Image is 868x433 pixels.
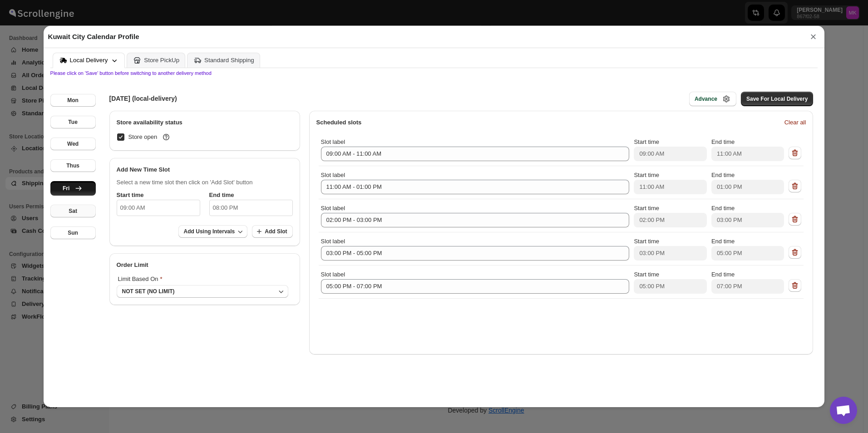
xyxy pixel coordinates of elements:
h3: Scheduled slots [316,118,777,127]
button: Fri [50,181,96,196]
button: Local Delivery [53,53,125,68]
div: End time [711,270,784,294]
div: Tue [68,118,77,126]
button: Add Slot [252,225,292,238]
button: Sat [50,205,96,217]
button: Standard Shipping [187,53,260,68]
span: Add Using Intervals [184,228,235,235]
p: Limit Based On [117,273,288,285]
button: Mon [50,94,96,107]
div: Local Delivery [70,57,108,64]
b: End time [209,192,234,198]
div: Slot label [321,204,630,227]
h5: [DATE] (local-delivery) [109,94,177,103]
button: × [806,30,820,43]
div: Thus [66,162,79,169]
span: Clear all [784,118,806,127]
p: Please click on 'Save' button before switching to another delivery method [50,70,818,76]
div: End time [711,204,784,227]
button: Advance [689,92,736,106]
div: Advance [695,95,717,103]
div: Wed [67,140,79,148]
span: Add Slot [265,228,287,235]
div: Sat [69,207,77,215]
div: Store PickUp [144,57,179,64]
button: Store PickUp [127,53,185,68]
button: Add Using Intervals [178,225,248,238]
div: End time [711,171,784,194]
button: Sun [50,226,96,239]
div: Start time [634,237,707,261]
span: Store open [128,133,171,142]
div: Slot label [321,237,630,261]
button: NOT SET (NO LIMIT) [117,285,288,298]
h2: Add New Time Slot [117,165,293,174]
p: Select a new time slot then click on 'Add Slot' button [117,178,293,187]
div: End time [711,138,784,161]
button: Thus [50,159,96,172]
b: Start time [117,192,144,198]
div: Slot label [321,270,630,294]
button: Clear all [779,115,812,130]
button: Wed [50,138,96,150]
h2: Order Limit [117,261,293,270]
button: Tue [50,116,96,128]
div: Standard Shipping [204,57,254,64]
div: Start time [634,171,707,194]
button: Save For Local Delivery [741,92,813,106]
div: Open chat [830,397,857,424]
div: End time [711,237,784,261]
div: NOT SET (NO LIMIT) [122,288,175,295]
div: Slot label [321,171,630,194]
div: Mon [67,97,79,104]
div: Start time [634,138,707,161]
h2: Store availability status [117,118,293,127]
div: Fri [63,185,69,192]
div: Slot label [321,138,630,161]
div: Start time [634,204,707,227]
h2: Kuwait City Calendar Profile [48,32,139,41]
span: Save For Local Delivery [746,95,808,103]
div: Start time [634,270,707,294]
div: Sun [68,229,78,236]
